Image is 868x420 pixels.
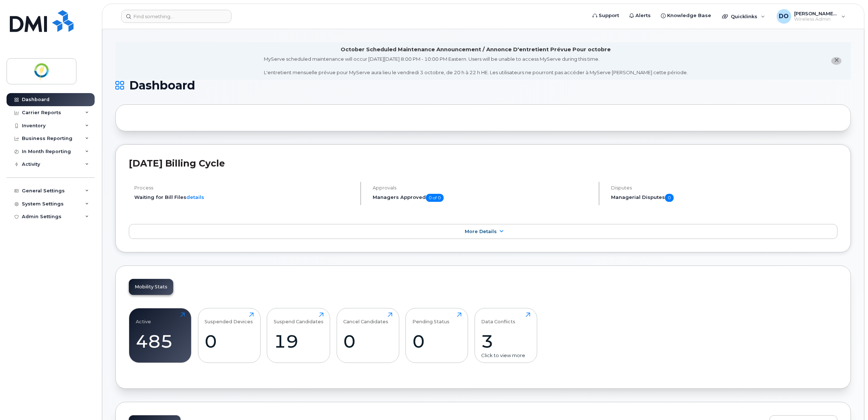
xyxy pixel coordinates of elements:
[481,331,530,352] div: 3
[274,312,324,359] a: Suspend Candidates19
[205,312,254,359] a: Suspended Devices0
[205,331,254,352] div: 0
[274,312,324,324] div: Suspend Candidates
[205,312,253,324] div: Suspended Devices
[134,185,354,191] h4: Process
[134,194,354,201] li: Waiting for Bill Files
[426,194,444,202] span: 0 of 0
[136,331,185,352] div: 485
[186,194,204,200] a: details
[343,312,392,359] a: Cancel Candidates0
[264,56,688,76] div: MyServe scheduled maintenance will occur [DATE][DATE] 8:00 PM - 10:00 PM Eastern. Users will be u...
[274,331,324,352] div: 19
[481,312,515,324] div: Data Conflicts
[343,331,392,352] div: 0
[136,312,151,324] div: Active
[665,194,674,202] span: 0
[341,46,611,53] div: October Scheduled Maintenance Announcement / Annonce D'entretient Prévue Pour octobre
[611,194,837,202] h5: Managerial Disputes
[129,158,837,169] h2: [DATE] Billing Cycle
[129,80,195,91] span: Dashboard
[373,194,592,202] h5: Managers Approved
[831,57,841,65] button: close notification
[481,352,530,359] div: Click to view more
[412,312,461,359] a: Pending Status0
[611,185,837,191] h4: Disputes
[373,185,592,191] h4: Approvals
[343,312,388,324] div: Cancel Candidates
[412,331,461,352] div: 0
[412,312,449,324] div: Pending Status
[136,312,185,359] a: Active485
[465,229,497,234] span: More Details
[481,312,530,359] a: Data Conflicts3Click to view more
